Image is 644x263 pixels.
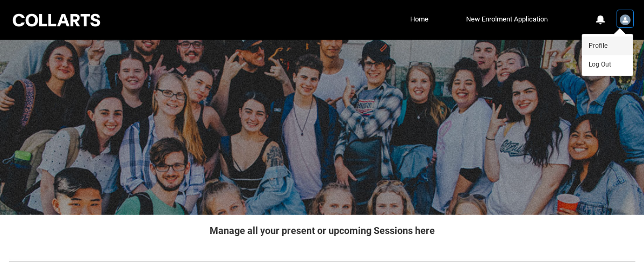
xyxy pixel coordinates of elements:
[617,10,633,27] button: User Profile Student.ncamden.20253352
[620,14,631,25] img: Student.ncamden.20253352
[9,223,635,238] h2: Manage all your present or upcoming Sessions here
[463,11,550,27] a: New Enrolment Application
[589,60,611,69] span: Log Out
[589,41,607,50] span: Profile
[407,11,431,27] a: Home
